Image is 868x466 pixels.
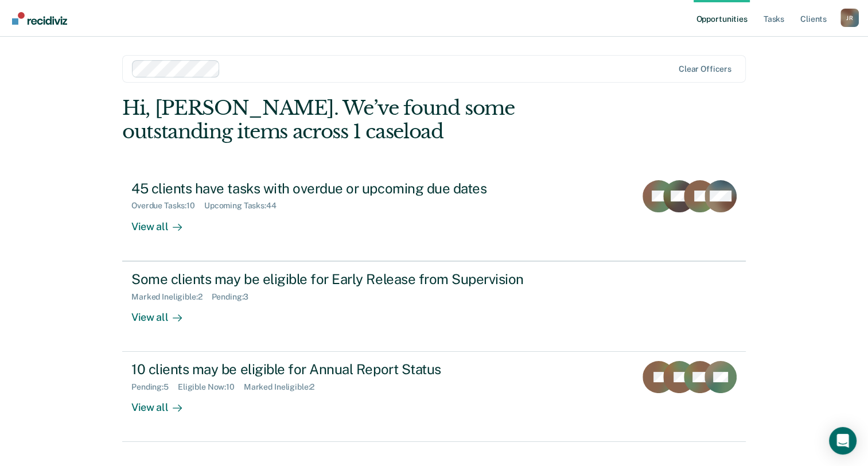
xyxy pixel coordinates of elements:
[204,201,286,211] div: Upcoming Tasks : 44
[840,9,859,27] button: Profile dropdown button
[131,361,534,378] div: 10 clients may be eligible for Annual Report Status
[122,96,621,143] div: Hi, [PERSON_NAME]. We’ve found some outstanding items across 1 caseload
[131,301,196,324] div: View all
[212,292,258,302] div: Pending : 3
[122,261,746,352] a: Some clients may be eligible for Early Release from SupervisionMarked Ineligible:2Pending:3View all
[829,427,857,455] div: Open Intercom Messenger
[131,271,534,288] div: Some clients may be eligible for Early Release from Supervision
[131,211,196,233] div: View all
[131,180,534,197] div: 45 clients have tasks with overdue or upcoming due dates
[131,292,211,302] div: Marked Ineligible : 2
[131,382,178,392] div: Pending : 5
[12,12,67,25] img: Recidiviz
[131,392,196,414] div: View all
[122,171,746,261] a: 45 clients have tasks with overdue or upcoming due datesOverdue Tasks:10Upcoming Tasks:44View all
[122,352,746,442] a: 10 clients may be eligible for Annual Report StatusPending:5Eligible Now:10Marked Ineligible:2Vie...
[679,64,731,74] div: Clear officers
[840,9,859,27] div: J R
[244,382,324,392] div: Marked Ineligible : 2
[131,201,204,211] div: Overdue Tasks : 10
[178,382,244,392] div: Eligible Now : 10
